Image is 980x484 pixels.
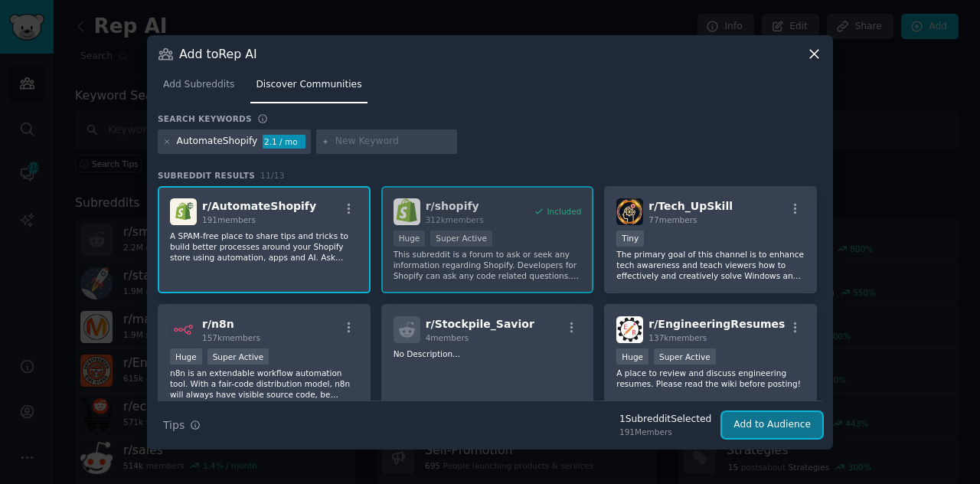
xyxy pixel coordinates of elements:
img: Tech_UpSkill [616,198,643,225]
span: 11 / 13 [260,171,285,180]
div: 1 Subreddit Selected [619,413,711,427]
h3: Add to Rep AI [179,46,257,62]
img: EngineeringResumes [616,316,643,343]
img: n8n [170,316,197,343]
div: Super Active [207,348,269,365]
span: Subreddit Results [158,170,255,181]
div: Huge [170,348,202,365]
span: r/ EngineeringResumes [648,318,785,330]
div: Huge [616,348,648,365]
img: AutomateShopify [170,198,197,225]
span: 77 members [648,215,697,224]
span: r/ n8n [202,318,234,330]
span: 137k members [648,333,707,342]
span: r/ Tech_UpSkill [648,200,733,212]
p: No Description... [394,348,582,359]
div: AutomateShopify [177,135,258,149]
span: Add Subreddits [163,78,234,92]
div: Super Active [654,348,716,365]
span: r/ Stockpile_Savior [426,318,534,330]
p: n8n is an extendable workflow automation tool. With a fair-code distribution model, n8n will alwa... [170,368,358,400]
input: New Keyword [335,135,452,149]
span: Discover Communities [256,78,361,92]
p: The primary goal of this channel is to enhance tech awareness and teach viewers how to effectivel... [616,249,805,281]
p: A place to review and discuss engineering resumes. Please read the wiki before posting! [616,368,805,389]
span: 191 members [202,215,256,224]
span: 4 members [426,333,469,342]
div: Tiny [616,231,644,247]
div: 2.1 / mo [263,135,305,149]
a: Discover Communities [250,73,367,104]
span: r/ AutomateShopify [202,200,316,212]
span: 157k members [202,333,260,342]
a: Add Subreddits [158,73,240,104]
p: A SPAM-free place to share tips and tricks to build better processes around your Shopify store us... [170,231,358,263]
button: Tips [158,412,206,439]
h3: Search keywords [158,113,252,124]
span: Tips [163,417,185,433]
div: 191 Members [619,427,711,437]
button: Add to Audience [722,412,822,438]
